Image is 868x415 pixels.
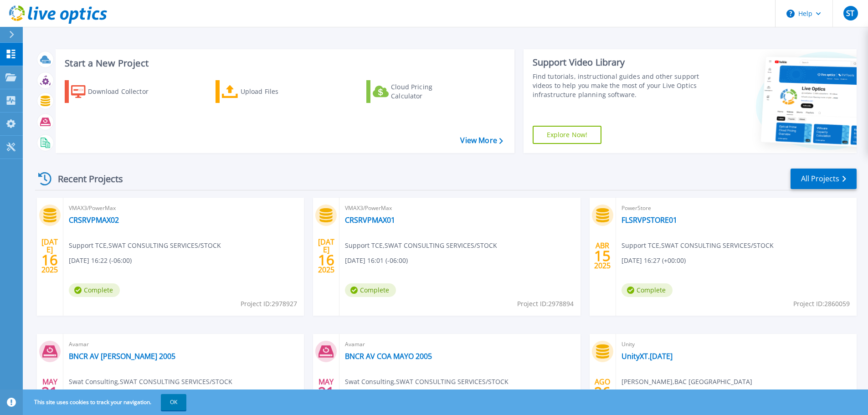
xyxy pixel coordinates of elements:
[345,241,497,251] span: Support TCE , SWAT CONSULTING SERVICES/STOCK
[460,136,503,145] a: View More
[69,241,221,251] span: Support TCE , SWAT CONSULTING SERVICES/STOCK
[621,203,851,213] span: PowerStore
[594,252,611,260] span: 15
[241,82,313,101] div: Upload Files
[41,375,58,409] div: MAY 2024
[621,283,673,297] span: Complete
[69,256,132,266] span: [DATE] 16:22 (-06:00)
[621,377,752,387] span: [PERSON_NAME] , BAC [GEOGRAPHIC_DATA]
[366,80,468,103] a: Cloud Pricing Calculator
[69,203,298,213] span: VMAX3/PowerMax
[621,352,673,361] a: UnityXT.[DATE]
[318,256,334,264] span: 16
[69,283,120,297] span: Complete
[69,339,298,349] span: Avamar
[793,299,850,309] span: Project ID: 2860059
[594,388,611,396] span: 26
[69,215,119,225] a: CRSRVPMAX02
[216,80,317,103] a: Upload Files
[41,388,58,396] span: 21
[621,241,774,251] span: Support TCE , SWAT CONSULTING SERVICES/STOCK
[533,126,602,144] a: Explore Now!
[65,80,166,103] a: Download Collector
[69,377,232,387] span: Swat Consulting , SWAT CONSULTING SERVICES/STOCK
[621,339,851,349] span: Unity
[318,239,335,272] div: [DATE] 2025
[345,352,432,361] a: BNCR AV COA MAYO 2005
[391,82,464,101] div: Cloud Pricing Calculator
[25,394,186,410] span: This site uses cookies to track your navigation.
[65,58,503,68] h3: Start a New Project
[594,239,611,272] div: ABR 2025
[594,375,611,409] div: AGO 2022
[533,56,703,68] div: Support Video Library
[88,82,161,101] div: Download Collector
[621,256,686,266] span: [DATE] 16:27 (+00:00)
[35,168,135,190] div: Recent Projects
[345,339,575,349] span: Avamar
[318,375,335,409] div: MAY 2024
[41,239,58,272] div: [DATE] 2025
[345,377,508,387] span: Swat Consulting , SWAT CONSULTING SERVICES/STOCK
[161,394,186,410] button: OK
[41,256,58,264] span: 16
[791,169,857,189] a: All Projects
[533,72,703,99] div: Find tutorials, instructional guides and other support videos to help you make the most of your L...
[517,299,574,309] span: Project ID: 2978894
[846,10,854,17] span: ST
[621,215,677,225] a: FLSRVPSTORE01
[345,203,575,213] span: VMAX3/PowerMax
[345,256,408,266] span: [DATE] 16:01 (-06:00)
[345,283,396,297] span: Complete
[241,299,297,309] span: Project ID: 2978927
[345,215,395,225] a: CRSRVPMAX01
[69,352,175,361] a: BNCR AV [PERSON_NAME] 2005
[318,388,334,396] span: 21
